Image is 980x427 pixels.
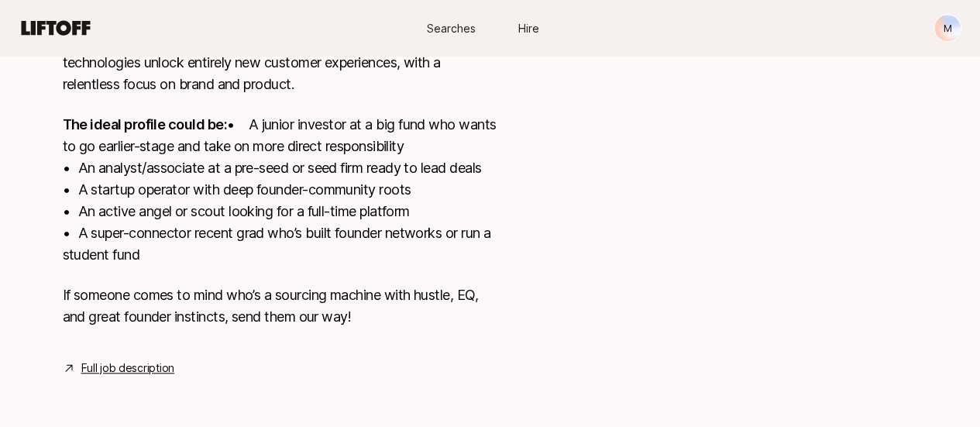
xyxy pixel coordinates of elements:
[413,14,490,43] a: Searches
[490,14,568,43] a: Hire
[81,359,174,377] a: Full job description
[63,284,497,328] p: If someone comes to mind who’s a sourcing machine with hustle, EQ, and great founder instincts, s...
[934,14,961,42] button: M
[427,20,476,36] span: Searches
[518,20,539,36] span: Hire
[944,19,952,37] p: M
[63,114,497,266] p: • A junior investor at a big fund who wants to go earlier-stage and take on more direct responsib...
[63,116,227,133] strong: The ideal profile could be:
